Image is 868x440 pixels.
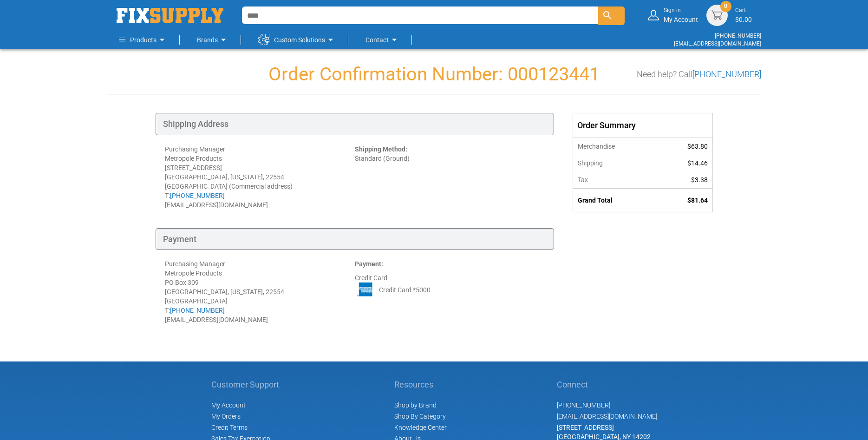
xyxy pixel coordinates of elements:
span: Credit Card *5000 [379,285,431,295]
div: My Account [664,7,698,24]
th: Tax [573,171,658,189]
small: Sign in [664,7,698,14]
div: Payment [156,228,554,250]
div: Order Summary [573,113,712,138]
a: [PHONE_NUMBER] [557,401,610,409]
a: [PHONE_NUMBER] [170,192,225,199]
a: Shop by Brand [394,401,437,409]
img: AE [355,282,376,296]
span: $3.38 [691,176,708,184]
a: Contact [365,31,400,49]
span: $63.80 [687,143,708,150]
img: Fix Industrial Supply [117,8,223,23]
div: Credit Card [355,259,545,324]
span: $14.46 [687,159,708,167]
div: Purchasing Manager Metropole Products PO Box 309 [GEOGRAPHIC_DATA], [US_STATE], 22554 [GEOGRAPHIC... [165,259,355,324]
h5: Customer Support [211,380,284,389]
span: 0 [724,2,727,10]
a: Shop By Category [394,413,446,420]
div: Purchasing Manager Metropole Products [STREET_ADDRESS] [GEOGRAPHIC_DATA], [US_STATE], 22554 [GEOG... [165,144,355,210]
a: Knowledge Center [394,424,447,431]
span: My Account [211,401,246,409]
strong: Grand Total [578,197,613,204]
span: My Orders [211,413,241,420]
div: Standard (Ground) [355,144,545,210]
a: [EMAIL_ADDRESS][DOMAIN_NAME] [557,413,657,420]
a: [PHONE_NUMBER] [715,33,761,39]
a: [EMAIL_ADDRESS][DOMAIN_NAME] [674,40,761,47]
h3: Need help? Call [637,70,761,79]
span: $0.00 [735,16,752,23]
h5: Resources [394,380,447,389]
h5: Connect [557,380,657,389]
span: $81.64 [687,197,708,204]
th: Shipping [573,155,658,171]
div: Shipping Address [156,113,554,135]
a: Products [119,31,168,49]
strong: Shipping Method: [355,145,407,153]
a: Brands [197,31,229,49]
th: Merchandise [573,138,658,155]
a: [PHONE_NUMBER] [692,69,761,79]
strong: Payment: [355,260,383,268]
a: Custom Solutions [258,31,336,49]
a: store logo [117,8,223,23]
h1: Order Confirmation Number: 000123441 [107,64,761,85]
span: Credit Terms [211,424,248,431]
a: [PHONE_NUMBER] [170,307,225,314]
small: Cart [735,7,752,14]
